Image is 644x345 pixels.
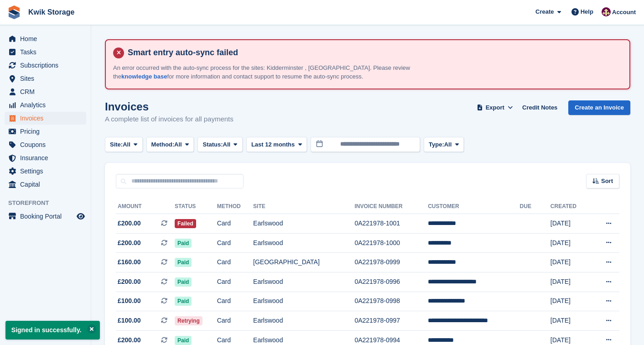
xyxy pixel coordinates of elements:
td: Earlswood [253,292,354,311]
th: Created [551,199,590,214]
th: Invoice Number [354,199,428,214]
span: Help [581,7,593,16]
th: Method [217,199,253,214]
span: Retrying [175,316,203,325]
span: £100.00 [118,316,141,325]
button: Export [475,100,515,115]
td: Earlswood [253,311,354,331]
td: 0A221978-0996 [354,272,428,292]
span: All [223,140,231,149]
td: [DATE] [551,233,590,253]
span: Home [20,32,75,45]
span: Pricing [20,125,75,138]
a: menu [5,178,86,191]
span: All [444,140,452,149]
span: Site: [110,140,123,149]
td: [DATE] [551,292,590,311]
span: All [123,140,130,149]
span: Sites [20,72,75,85]
img: stora-icon-8386f47178a22dfd0bd8f6a31ec36ba5ce8667c1dd55bd0f319d3a0aa187defe.svg [7,5,21,19]
td: Card [217,253,253,272]
span: Account [612,8,636,17]
td: Card [217,214,253,234]
a: menu [5,210,86,223]
span: Paid [175,336,192,345]
th: Site [253,199,354,214]
span: CRM [20,85,75,98]
span: Type: [429,140,444,149]
span: Paid [175,277,192,287]
span: All [174,140,182,149]
a: Preview store [75,211,86,222]
span: Settings [20,165,75,178]
th: Customer [428,199,519,214]
span: Storefront [8,199,91,208]
a: knowledge base [121,73,167,80]
p: An error occurred with the auto-sync process for the sites: Kidderminster , [GEOGRAPHIC_DATA]. Pl... [113,63,432,81]
td: Card [217,233,253,253]
span: Last 12 months [251,140,295,149]
button: Status: All [197,137,242,152]
span: Capital [20,178,75,191]
span: Paid [175,297,192,306]
button: Site: All [105,137,143,152]
td: 0A221978-1001 [354,214,428,234]
span: Subscriptions [20,59,75,72]
td: [DATE] [551,311,590,331]
td: 0A221978-1000 [354,233,428,253]
a: menu [5,99,86,111]
a: menu [5,138,86,151]
span: Invoices [20,112,75,125]
button: Last 12 months [246,137,307,152]
span: £160.00 [118,257,141,267]
span: Tasks [20,46,75,58]
button: Method: All [146,137,194,152]
a: menu [5,112,86,125]
p: Signed in successfully. [5,321,100,340]
th: Due [520,199,551,214]
td: 0A221978-0999 [354,253,428,272]
td: 0A221978-0998 [354,292,428,311]
span: Insurance [20,152,75,164]
span: £200.00 [118,238,141,248]
p: A complete list of invoices for all payments [105,114,234,125]
span: Method: [151,140,175,149]
a: Create an Invoice [568,100,630,115]
a: menu [5,46,86,58]
a: menu [5,152,86,164]
h4: Smart entry auto-sync failed [124,47,622,58]
button: Type: All [424,137,464,152]
a: Credit Notes [519,100,561,115]
td: [GEOGRAPHIC_DATA] [253,253,354,272]
td: Earlswood [253,272,354,292]
td: 0A221978-0997 [354,311,428,331]
td: Card [217,292,253,311]
a: menu [5,165,86,178]
td: Card [217,311,253,331]
th: Status [175,199,217,214]
a: menu [5,85,86,98]
a: menu [5,59,86,72]
span: Booking Portal [20,210,75,223]
td: Earlswood [253,233,354,253]
th: Amount [116,199,175,214]
a: menu [5,32,86,45]
h1: Invoices [105,100,234,113]
span: Analytics [20,99,75,111]
td: Card [217,272,253,292]
a: menu [5,125,86,138]
span: £200.00 [118,219,141,228]
span: £200.00 [118,277,141,287]
a: menu [5,72,86,85]
span: Paid [175,239,192,248]
td: [DATE] [551,272,590,292]
span: £200.00 [118,335,141,345]
span: £100.00 [118,296,141,306]
span: Failed [175,219,196,228]
td: [DATE] [551,253,590,272]
img: ellie tragonette [602,7,611,16]
td: [DATE] [551,214,590,234]
span: Export [486,103,504,112]
span: Create [535,7,554,16]
td: Earlswood [253,214,354,234]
